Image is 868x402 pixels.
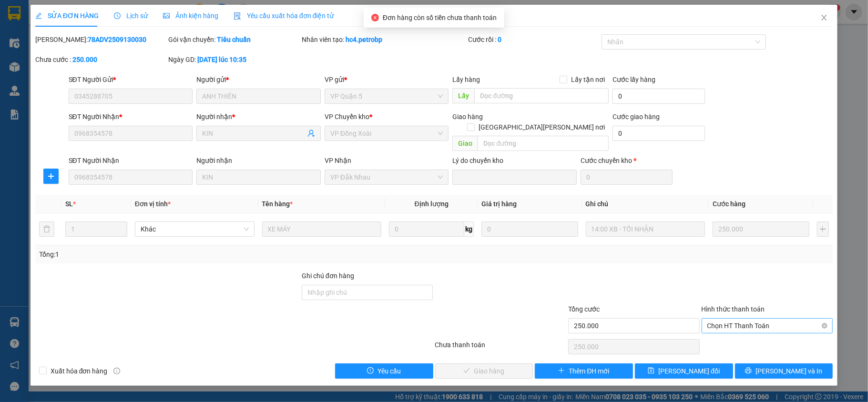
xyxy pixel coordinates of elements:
[69,111,193,122] div: SĐT Người Nhận
[325,155,449,166] div: VP Nhận
[415,200,449,208] span: Định lượng
[72,56,97,63] b: 250.000
[163,12,218,20] span: Ảnh kiện hàng
[452,136,478,151] span: Giao
[234,12,241,20] img: icon
[817,221,829,237] button: plus
[713,221,809,237] input: 0
[707,319,827,333] span: Chọn HT Thanh Toán
[69,155,193,166] div: SĐT Người Nhận
[367,367,374,375] span: exclamation-circle
[811,5,837,31] button: Close
[702,305,765,313] label: Hình thức thanh toán
[325,113,369,121] span: VP Chuyển kho
[648,367,654,375] span: save
[114,12,121,19] span: clock-circle
[234,12,334,20] span: Yêu cầu xuất hóa đơn điện tử
[307,130,315,137] span: user-add
[262,200,293,208] span: Tên hàng
[302,285,433,300] input: Ghi chú đơn hàng
[262,221,382,237] input: VD: Bàn, Ghế
[113,368,120,374] span: info-circle
[47,366,112,376] span: Xuất hóa đơn hàng
[613,113,660,121] label: Cước giao hàng
[43,169,59,184] button: plus
[302,34,466,45] div: Nhân viên tạo:
[435,363,533,379] button: checkGiao hàng
[65,200,73,208] span: SL
[35,54,167,65] div: Chưa cước :
[217,36,251,43] b: Tiêu chuẩn
[452,76,480,83] span: Lấy hàng
[196,74,321,85] div: Người gửi
[383,14,497,21] span: Đơn hàng còn số tiền chưa thanh toán
[168,34,300,45] div: Gói vận chuyển:
[330,126,443,141] span: VP Đồng Xoài
[452,113,483,121] span: Giao hàng
[330,89,443,103] span: VP Quận 5
[567,74,609,85] span: Lấy tận nơi
[452,88,474,103] span: Lấy
[613,76,655,83] label: Cước lấy hàng
[39,221,54,237] button: delete
[196,111,321,122] div: Người nhận
[335,363,433,379] button: exclamation-circleYêu cầu
[35,12,42,19] span: edit
[378,366,401,376] span: Yêu cầu
[635,363,733,379] button: save[PERSON_NAME] đổi
[658,366,720,376] span: [PERSON_NAME] đổi
[586,221,705,237] input: Ghi Chú
[69,74,193,85] div: SĐT Người Gửi
[302,272,354,280] label: Ghi chú đơn hàng
[481,221,578,237] input: 0
[44,172,58,180] span: plus
[535,363,633,379] button: plusThêm ĐH mới
[35,34,167,45] div: [PERSON_NAME]:
[452,155,577,166] div: Lý do chuyển kho
[197,56,246,63] b: [DATE] lúc 10:35
[558,367,565,375] span: plus
[39,249,336,260] div: Tổng: 1
[613,126,705,141] input: Cước giao hàng
[613,89,705,104] input: Cước lấy hàng
[481,200,517,208] span: Giá trị hàng
[88,36,146,43] b: 78ADV2509130030
[475,122,609,132] span: [GEOGRAPHIC_DATA][PERSON_NAME] nơi
[756,366,822,376] span: [PERSON_NAME] và In
[163,12,170,19] span: picture
[434,340,567,356] div: Chưa thanh toán
[735,363,833,379] button: printer[PERSON_NAME] và In
[745,367,752,375] span: printer
[581,155,673,166] div: Cước chuyển kho
[582,195,709,213] th: Ghi chú
[713,200,745,208] span: Cước hàng
[464,221,474,237] span: kg
[141,222,249,236] span: Khác
[820,14,828,21] span: close
[325,74,449,85] div: VP gửi
[568,305,600,313] span: Tổng cước
[196,155,321,166] div: Người nhận
[474,88,609,103] input: Dọc đường
[114,12,148,20] span: Lịch sử
[822,323,827,329] span: close-circle
[569,366,609,376] span: Thêm ĐH mới
[346,36,382,43] b: hc4.petrobp
[330,170,443,184] span: VP Đắk Nhau
[371,14,379,21] span: close-circle
[168,54,300,65] div: Ngày GD:
[35,12,99,20] span: SỬA ĐƠN HÀNG
[498,36,501,43] b: 0
[468,34,600,45] div: Cước rồi :
[135,200,171,208] span: Đơn vị tính
[478,136,609,151] input: Dọc đường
